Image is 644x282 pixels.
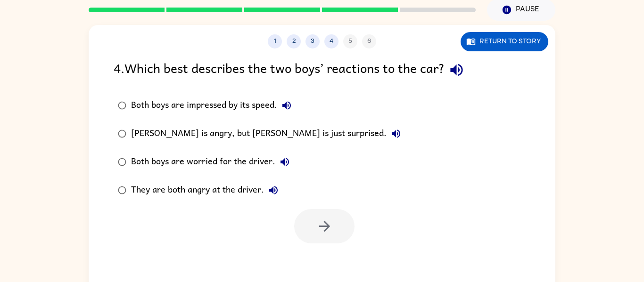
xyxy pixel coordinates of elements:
button: Both boys are impressed by its speed. [277,96,296,115]
button: 4 [324,34,339,48]
button: Return to story [461,32,548,51]
button: 3 [305,34,320,48]
button: [PERSON_NAME] is angry, but [PERSON_NAME] is just surprised. [387,124,405,143]
div: [PERSON_NAME] is angry, but [PERSON_NAME] is just surprised. [131,124,405,143]
div: Both boys are impressed by its speed. [131,96,296,115]
div: They are both angry at the driver. [131,181,283,200]
div: Both boys are worried for the driver. [131,153,294,171]
button: They are both angry at the driver. [264,181,283,200]
div: 4 . Which best describes the two boys’ reactions to the car? [114,58,530,82]
button: 1 [268,34,282,48]
button: 2 [287,34,301,48]
button: Both boys are worried for the driver. [275,153,294,171]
